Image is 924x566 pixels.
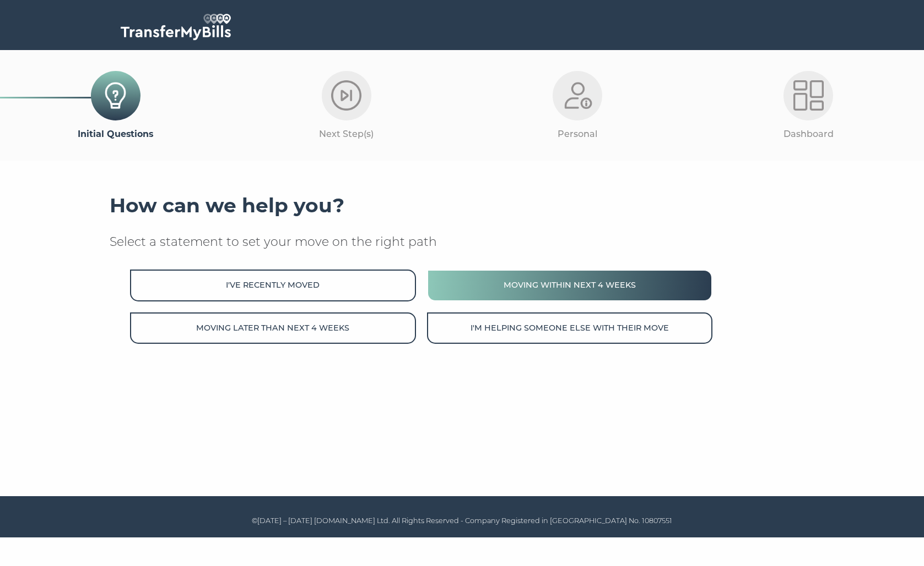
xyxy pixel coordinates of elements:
[100,80,131,111] img: Initial-Questions-Icon.png
[130,312,415,344] button: Moving later than next 4 weeks
[331,80,361,111] img: Next-Step-Light.png
[121,14,231,40] img: TransferMyBills.com - Helping ease the stress of moving
[231,127,462,141] p: Next Step(s)
[693,127,924,141] p: Dashboard
[427,270,712,301] button: Moving within next 4 weeks
[563,80,593,111] img: Personal-Light.png
[110,194,815,218] h3: How can we help you?
[462,127,693,141] p: Personal
[427,312,712,344] button: I'm helping someone else with their move
[130,270,415,301] button: I've recently moved
[112,515,812,527] p: ©[DATE] – [DATE] [DOMAIN_NAME] Ltd. All Rights Reserved - Company Registered in [GEOGRAPHIC_DATA]...
[793,80,824,111] img: Dashboard-Light.png
[110,234,815,250] p: Select a statement to set your move on the right path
